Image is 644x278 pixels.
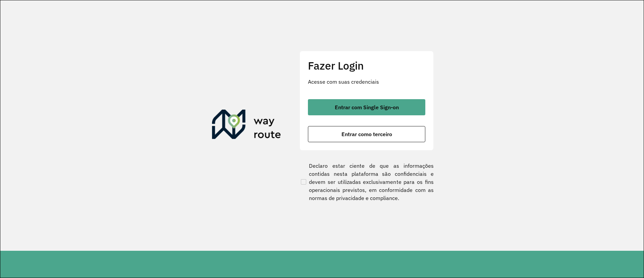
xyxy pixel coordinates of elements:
p: Acesse com suas credenciais [308,78,425,86]
button: button [308,126,425,142]
span: Entrar com Single Sign-on [335,105,399,110]
h2: Fazer Login [308,59,425,72]
span: Entrar como terceiro [341,131,392,137]
img: Roteirizador AmbevTech [212,110,281,142]
label: Declaro estar ciente de que as informações contidas nesta plataforma são confidenciais e devem se... [300,162,434,202]
button: button [308,99,425,115]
